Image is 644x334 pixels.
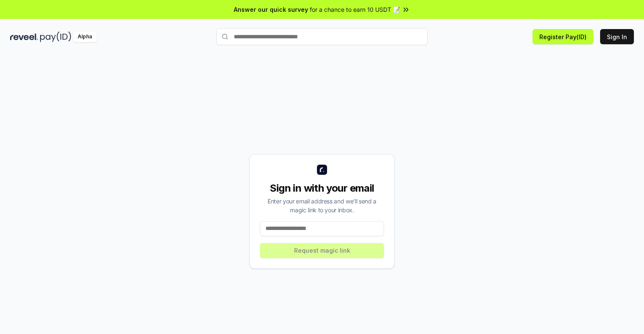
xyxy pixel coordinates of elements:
button: Sign In [600,29,634,44]
div: Alpha [73,32,97,42]
img: logo_small [317,165,327,175]
span: Answer our quick survey [234,5,308,14]
img: reveel_dark [10,32,38,42]
div: Enter your email address and we’ll send a magic link to your inbox. [260,197,384,214]
div: Sign in with your email [260,182,384,195]
img: pay_id [40,32,71,42]
span: for a chance to earn 10 USDT 📝 [310,5,400,14]
button: Register Pay(ID) [533,29,593,44]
